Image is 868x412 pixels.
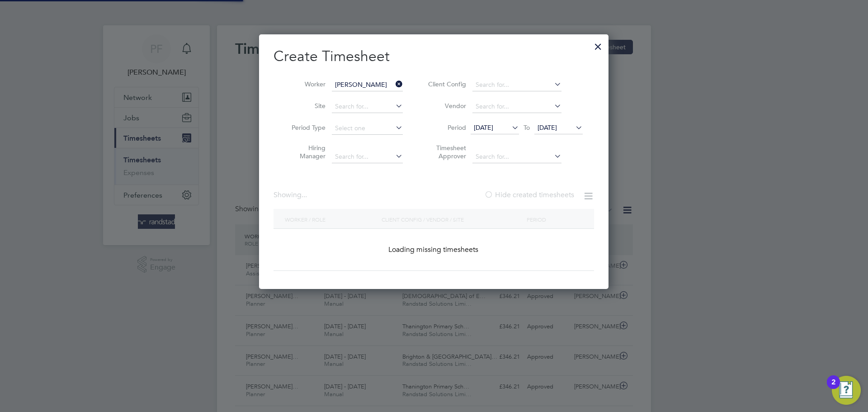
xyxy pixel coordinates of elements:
[425,80,466,88] label: Client Config
[274,47,594,66] h2: Create Timesheet
[472,151,561,163] input: Search for...
[472,100,561,113] input: Search for...
[474,123,493,132] span: [DATE]
[302,190,307,199] span: ...
[484,190,574,199] label: Hide created timesheets
[425,144,466,160] label: Timesheet Approver
[332,100,403,113] input: Search for...
[285,80,325,88] label: Worker
[538,123,557,132] span: [DATE]
[521,122,533,133] span: To
[285,123,325,132] label: Period Type
[332,122,403,135] input: Select one
[425,102,466,110] label: Vendor
[332,79,403,91] input: Search for...
[285,144,325,160] label: Hiring Manager
[274,190,309,200] div: Showing
[425,123,466,132] label: Period
[285,102,325,110] label: Site
[831,382,835,394] div: 2
[832,376,861,405] button: Open Resource Center, 2 new notifications
[332,151,403,163] input: Search for...
[472,79,561,91] input: Search for...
